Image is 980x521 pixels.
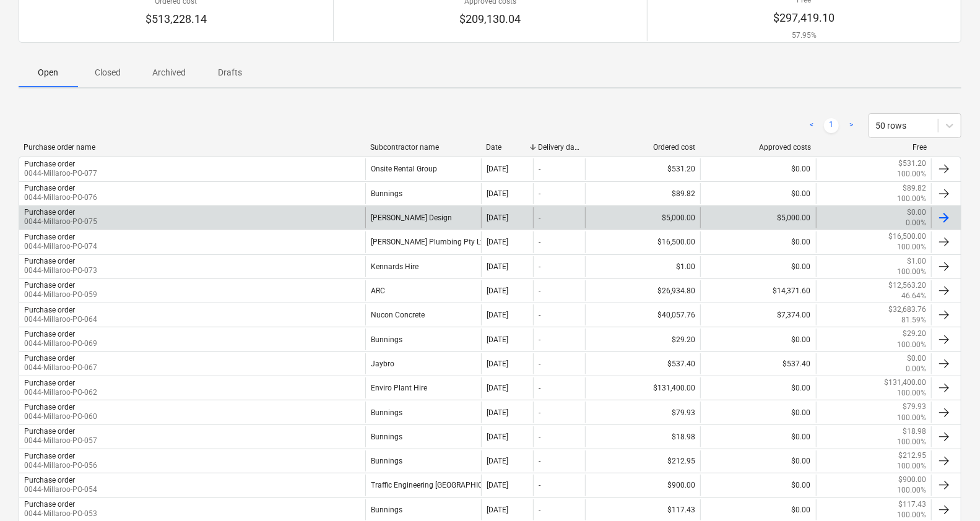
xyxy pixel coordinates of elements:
div: $18.98 [585,426,700,447]
div: - [539,360,540,368]
p: $131,400.00 [884,377,926,388]
p: $209,130.04 [460,12,521,27]
div: [DATE] [487,335,508,344]
div: $0.00 [700,231,815,252]
div: Ordered cost [590,143,696,152]
p: $79.93 [903,402,926,412]
div: Bunnings [365,499,480,520]
div: - [539,335,540,344]
p: $531.20 [898,158,926,169]
div: Purchase order [24,427,75,436]
div: Purchase order name [24,143,360,152]
div: $0.00 [700,158,815,179]
p: Open [33,66,63,79]
p: 81.59% [901,315,926,325]
div: $0.00 [700,329,815,350]
p: 0044-Millaroo-PO-053 [24,509,97,519]
p: 0044-Millaroo-PO-076 [24,192,97,203]
div: $16,500.00 [585,231,700,252]
div: Approved costs [706,143,812,152]
div: $0.00 [700,377,815,398]
div: $212.95 [585,450,700,471]
p: 0044-Millaroo-PO-059 [24,290,97,300]
p: $32,683.76 [888,304,926,315]
div: [DATE] [487,238,508,246]
div: [DATE] [487,384,508,392]
p: $89.82 [903,183,926,194]
p: 0044-Millaroo-PO-064 [24,314,97,325]
p: 100.00% [897,169,926,179]
p: 100.00% [897,340,926,350]
div: $89.82 [585,183,700,204]
a: Page 1 is your current page [824,118,839,133]
div: - [539,506,540,514]
p: $18.98 [903,426,926,437]
p: 0.00% [906,364,926,374]
div: [DATE] [487,360,508,368]
div: - [539,213,540,222]
p: $212.95 [898,450,926,461]
div: Kennards Hire [365,256,480,277]
div: Purchase order [24,403,75,411]
p: 0044-Millaroo-PO-062 [24,387,97,398]
div: $7,374.00 [700,304,815,325]
p: 0044-Millaroo-PO-075 [24,217,97,227]
div: Bunnings [365,183,480,204]
p: 100.00% [897,413,926,423]
div: Purchase order [24,306,75,314]
div: Bunnings [365,329,480,350]
div: [DATE] [487,506,508,514]
div: Purchase order [24,330,75,338]
div: Purchase order [24,452,75,460]
div: Bunnings [365,426,480,447]
p: 57.95% [774,30,835,41]
div: Purchase order [24,208,75,217]
div: $117.43 [585,499,700,520]
div: $0.00 [700,256,815,277]
p: $0.00 [907,353,926,364]
div: [PERSON_NAME] Plumbing Pty Ltd [365,231,480,252]
p: $16,500.00 [888,231,926,242]
div: $5,000.00 [585,207,700,228]
p: 0044-Millaroo-PO-069 [24,338,97,349]
p: 0.00% [906,218,926,228]
div: - [539,457,540,465]
div: Onsite Rental Group [365,158,480,179]
div: Purchase order [24,184,75,192]
p: 46.64% [901,291,926,301]
p: 0044-Millaroo-PO-077 [24,168,97,179]
div: [DATE] [487,481,508,489]
div: - [539,238,540,246]
div: Delivery date [538,143,580,152]
p: 100.00% [897,267,926,277]
p: 0044-Millaroo-PO-054 [24,484,97,495]
div: $79.93 [585,402,700,423]
div: [DATE] [487,165,508,173]
p: $1.00 [907,256,926,267]
div: $40,057.76 [585,304,700,325]
div: Free [821,143,927,152]
div: Traffic Engineering [GEOGRAPHIC_DATA] [365,475,480,496]
div: [PERSON_NAME] Design [365,207,480,228]
p: 0044-Millaroo-PO-060 [24,411,97,422]
div: - [539,433,540,441]
div: Purchase order [24,354,75,363]
div: $0.00 [700,450,815,471]
div: Jaybro [365,353,480,374]
p: Archived [152,66,186,79]
div: Purchase order [24,476,75,484]
div: $0.00 [700,475,815,496]
div: Purchase order [24,257,75,265]
div: - [539,408,540,417]
p: $297,419.10 [774,11,835,25]
p: 100.00% [897,437,926,447]
div: $0.00 [700,499,815,520]
div: [DATE] [487,311,508,319]
div: Purchase order [24,281,75,290]
div: $29.20 [585,329,700,350]
p: Closed [93,66,123,79]
div: $5,000.00 [700,207,815,228]
p: 100.00% [897,510,926,520]
div: Purchase order [24,233,75,241]
p: 0044-Millaroo-PO-074 [24,241,97,252]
